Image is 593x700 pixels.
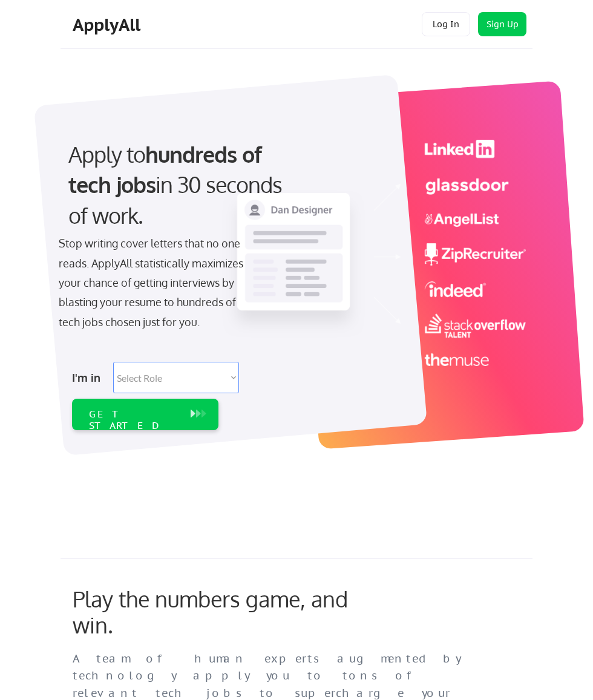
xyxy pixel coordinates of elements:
button: Sign Up [478,12,526,36]
div: Apply to in 30 seconds of work. [68,139,301,231]
div: I'm in [72,368,106,387]
button: Log In [422,12,470,36]
strong: hundreds of tech jobs [68,140,267,198]
div: Play the numbers game, and win. [73,586,368,638]
div: GET STARTED [89,408,178,431]
div: Stop writing cover letters that no one reads. ApplyAll statistically maximizes your chance of get... [59,234,253,332]
div: ApplyAll [73,15,144,35]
